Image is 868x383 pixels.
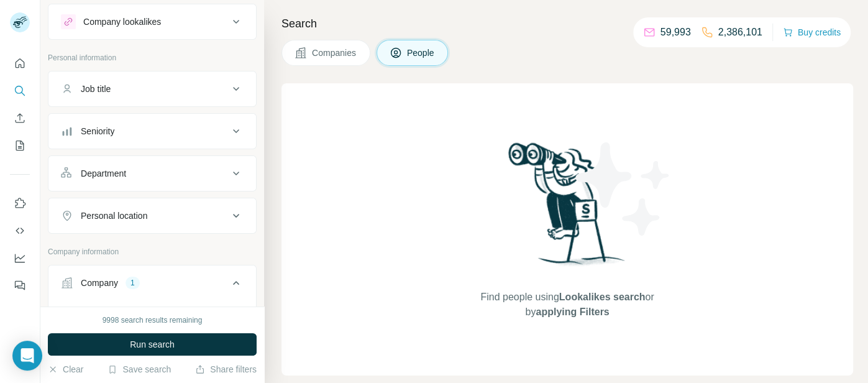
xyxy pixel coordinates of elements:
img: Surfe Illustration - Woman searching with binoculars [503,139,632,278]
div: Job title [81,83,111,95]
h4: Search [281,15,853,32]
button: Use Surfe on LinkedIn [10,192,30,215]
button: Job title [48,74,256,104]
p: Personal information [48,52,257,63]
div: Open Intercom Messenger [12,341,42,371]
button: Seniority [48,116,256,146]
div: Company lookalikes [83,16,161,28]
button: Quick start [10,52,30,75]
button: Personal location [48,201,256,231]
button: Company1 [48,268,256,303]
div: Select a company name or website [61,303,244,319]
span: Run search [130,338,175,351]
span: Companies [312,47,357,59]
div: Department [81,167,126,180]
img: Surfe Illustration - Stars [567,133,679,245]
button: My lists [10,134,30,157]
button: Use Surfe API [10,219,30,242]
button: Department [48,159,256,188]
div: 9998 search results remaining [103,315,203,326]
button: Feedback [10,274,30,297]
div: 1 [126,277,140,288]
button: Clear [48,363,83,376]
span: applying Filters [536,307,609,317]
div: Seniority [81,125,114,137]
button: Search [10,80,30,102]
button: Dashboard [10,247,30,269]
span: Find people using or by [468,290,667,320]
button: Run search [48,333,257,356]
button: Company lookalikes [48,7,256,37]
span: Lookalikes search [559,292,646,302]
button: Share filters [195,363,257,376]
p: 59,993 [660,25,691,40]
div: Personal location [81,210,147,222]
div: Company [81,277,118,289]
span: People [407,47,436,59]
p: 2,386,101 [718,25,762,40]
p: Company information [48,246,257,257]
button: Enrich CSV [10,107,30,129]
button: Save search [107,363,171,376]
button: Buy credits [783,24,841,41]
